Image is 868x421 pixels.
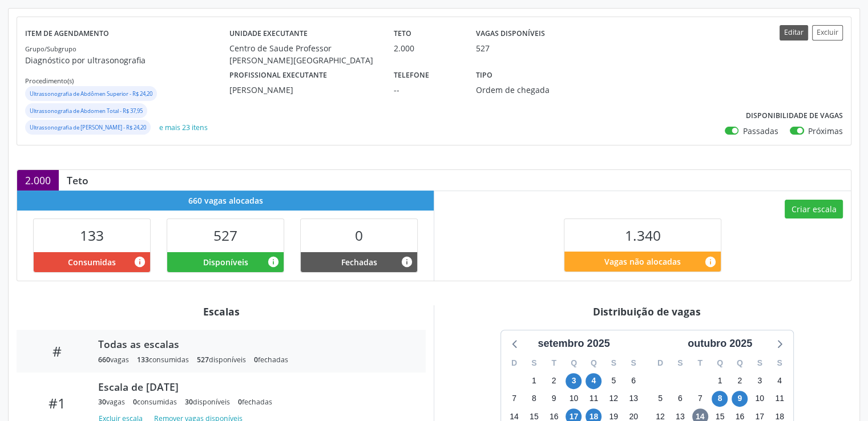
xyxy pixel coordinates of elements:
[25,25,109,43] label: Item de agendamento
[586,373,601,389] span: quinta-feira, 4 de setembro de 2025
[17,305,426,318] div: Escalas
[134,256,146,268] i: Vagas alocadas que possuem marcações associadas
[155,120,212,135] button: e mais 23 itens
[812,25,843,41] button: Excluir
[785,200,843,219] button: Criar escala
[670,354,690,372] div: S
[98,355,110,365] span: 660
[203,256,248,268] span: Disponíveis
[752,391,768,407] span: sexta-feira, 10 de outubro de 2025
[625,373,641,389] span: sábado, 6 de setembro de 2025
[25,54,229,66] p: Diagnóstico por ultrasonografia
[25,395,90,411] div: #1
[442,305,851,318] div: Distribuição de vagas
[17,170,59,191] div: 2.000
[238,397,272,407] div: fechadas
[605,391,621,407] span: sexta-feira, 12 de setembro de 2025
[584,354,604,372] div: Q
[604,354,624,372] div: S
[604,256,681,268] span: Vagas não alocadas
[476,66,492,84] label: Tipo
[730,354,750,372] div: Q
[355,226,363,245] span: 0
[533,336,614,351] div: setembro 2025
[185,397,193,407] span: 30
[712,391,728,407] span: quarta-feira, 8 de outubro de 2025
[566,391,582,407] span: quarta-feira, 10 de setembro de 2025
[712,373,728,389] span: quarta-feira, 1 de outubro de 2025
[605,373,621,389] span: sexta-feira, 5 de setembro de 2025
[394,66,429,84] label: Telefone
[652,391,668,407] span: domingo, 5 de outubro de 2025
[772,373,788,389] span: sábado, 4 de outubro de 2025
[59,174,96,187] div: Teto
[98,380,410,393] div: Escala de [DATE]
[504,354,524,372] div: D
[213,226,237,245] span: 527
[704,256,717,268] i: Quantidade de vagas restantes do teto de vagas
[692,391,708,407] span: terça-feira, 7 de outubro de 2025
[394,84,460,96] div: --
[750,354,770,372] div: S
[229,84,378,96] div: [PERSON_NAME]
[808,125,843,137] label: Próximas
[254,355,288,365] div: fechadas
[526,373,542,389] span: segunda-feira, 1 de setembro de 2025
[394,25,411,43] label: Teto
[17,191,434,211] div: 660 vagas alocadas
[229,66,327,84] label: Profissional executante
[401,256,413,268] i: Vagas alocadas e sem marcações associadas que tiveram sua disponibilidade fechada
[25,76,74,85] small: Procedimento(s)
[133,397,177,407] div: consumidas
[625,226,661,245] span: 1.340
[185,397,230,407] div: disponíveis
[197,355,246,365] div: disponíveis
[394,42,460,54] div: 2.000
[566,373,582,389] span: quarta-feira, 3 de setembro de 2025
[80,226,104,245] span: 133
[770,354,790,372] div: S
[651,354,671,372] div: D
[30,124,146,131] small: Ultrassonografia de [PERSON_NAME] - R$ 24,20
[546,391,562,407] span: terça-feira, 9 de setembro de 2025
[476,42,490,54] div: 527
[546,373,562,389] span: terça-feira, 2 de setembro de 2025
[98,355,129,365] div: vagas
[133,397,137,407] span: 0
[137,355,149,365] span: 133
[672,391,688,407] span: segunda-feira, 6 de outubro de 2025
[625,391,641,407] span: sábado, 13 de setembro de 2025
[586,391,601,407] span: quinta-feira, 11 de setembro de 2025
[267,256,280,268] i: Vagas alocadas e sem marcações associadas
[238,397,242,407] span: 0
[683,336,757,351] div: outubro 2025
[98,397,106,407] span: 30
[690,354,710,372] div: T
[30,107,143,115] small: Ultrassonografia de Abdomen Total - R$ 37,95
[197,355,209,365] span: 527
[25,44,76,53] small: Grupo/Subgrupo
[732,391,748,407] span: quinta-feira, 9 de outubro de 2025
[710,354,730,372] div: Q
[476,84,583,96] div: Ordem de chegada
[524,354,544,372] div: S
[544,354,564,372] div: T
[476,25,545,43] label: Vagas disponíveis
[780,25,808,41] button: Editar
[229,42,378,66] div: Centro de Saude Professor [PERSON_NAME][GEOGRAPHIC_DATA]
[137,355,189,365] div: consumidas
[732,373,748,389] span: quinta-feira, 2 de outubro de 2025
[25,343,90,359] div: #
[564,354,584,372] div: Q
[746,107,843,125] label: Disponibilidade de vagas
[98,338,410,350] div: Todas as escalas
[30,90,152,98] small: Ultrassonografia de Abdômen Superior - R$ 24,20
[68,256,116,268] span: Consumidas
[624,354,644,372] div: S
[526,391,542,407] span: segunda-feira, 8 de setembro de 2025
[229,25,308,43] label: Unidade executante
[506,391,522,407] span: domingo, 7 de setembro de 2025
[752,373,768,389] span: sexta-feira, 3 de outubro de 2025
[772,391,788,407] span: sábado, 11 de outubro de 2025
[341,256,377,268] span: Fechadas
